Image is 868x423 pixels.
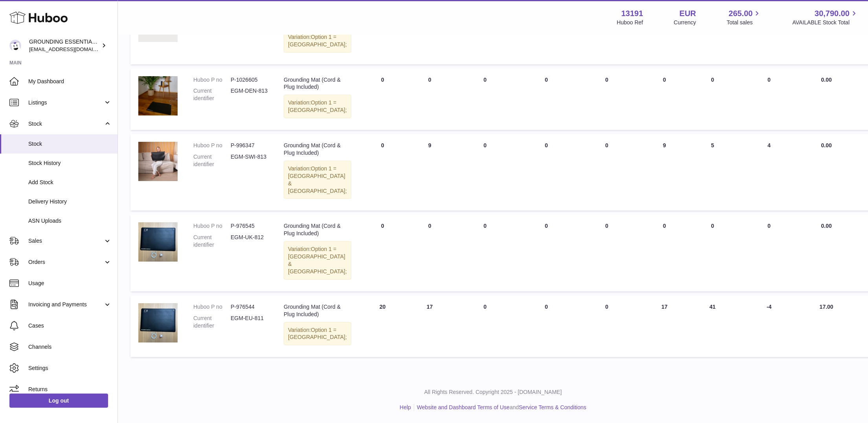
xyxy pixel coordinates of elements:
[453,295,517,357] td: 0
[288,165,347,194] span: Option 1 = [GEOGRAPHIC_DATA] & [GEOGRAPHIC_DATA];
[284,222,351,237] div: Grounding Mat (Cord & Plug Included)
[288,34,347,48] span: Option 1 = [GEOGRAPHIC_DATA];
[138,303,178,342] img: product image
[821,77,831,83] span: 0.00
[28,364,112,372] span: Settings
[288,246,347,275] span: Option 1 = [GEOGRAPHIC_DATA] & [GEOGRAPHIC_DATA];
[28,198,112,205] span: Delivery History
[453,134,517,211] td: 0
[517,214,576,291] td: 0
[193,153,231,168] dt: Current identifier
[359,68,406,130] td: 0
[605,304,608,310] span: 0
[28,120,103,128] span: Stock
[28,159,112,167] span: Stock History
[517,295,576,357] td: 0
[284,322,351,346] div: Variation:
[231,76,268,84] dd: P-1026605
[138,222,178,262] img: product image
[28,140,112,148] span: Stock
[284,95,351,118] div: Variation:
[359,214,406,291] td: 0
[28,386,112,393] span: Returns
[638,134,691,211] td: 9
[193,234,231,249] dt: Current identifier
[284,241,351,280] div: Variation:
[605,77,608,83] span: 0
[288,327,347,341] span: Option 1 = [GEOGRAPHIC_DATA];
[729,8,752,19] span: 265.00
[727,19,762,26] span: Total sales
[821,223,831,229] span: 0.00
[231,142,268,149] dd: P-996347
[28,343,112,351] span: Channels
[9,40,21,51] img: espenwkopperud@gmail.com
[288,99,347,113] span: Option 1 = [GEOGRAPHIC_DATA];
[792,8,859,26] a: 30,790.00 AVAILABLE Stock Total
[231,303,268,311] dd: P-976544
[453,68,517,130] td: 0
[29,38,100,53] div: GROUNDING ESSENTIALS INTERNATIONAL SLU
[691,134,734,211] td: 5
[359,134,406,211] td: 0
[734,295,804,357] td: -4
[691,295,734,357] td: 41
[28,280,112,287] span: Usage
[417,404,510,410] a: Website and Dashboard Terms of Use
[193,76,231,84] dt: Huboo P no
[406,134,453,211] td: 9
[284,161,351,199] div: Variation:
[605,223,608,229] span: 0
[691,214,734,291] td: 0
[359,295,406,357] td: 20
[727,8,762,26] a: 265.00 Total sales
[815,8,850,19] span: 30,790.00
[231,153,268,168] dd: EGM-SWI-813
[406,295,453,357] td: 17
[821,142,831,148] span: 0.00
[638,214,691,291] td: 0
[29,46,116,52] span: [EMAIL_ADDRESS][DOMAIN_NAME]
[734,134,804,211] td: 4
[231,87,268,102] dd: EGM-DEN-813
[231,222,268,230] dd: P-976545
[28,301,103,308] span: Invoicing and Payments
[414,404,586,411] li: and
[28,217,112,225] span: ASN Uploads
[231,234,268,249] dd: EGM-UK-812
[400,404,411,410] a: Help
[193,87,231,102] dt: Current identifier
[28,322,112,330] span: Cases
[284,303,351,318] div: Grounding Mat (Cord & Plug Included)
[9,394,108,408] a: Log out
[517,134,576,211] td: 0
[638,68,691,130] td: 0
[406,68,453,130] td: 0
[28,78,112,85] span: My Dashboard
[691,68,734,130] td: 0
[734,68,804,130] td: 0
[231,315,268,330] dd: EGM-EU-811
[406,214,453,291] td: 0
[621,8,643,19] strong: 13191
[284,29,351,53] div: Variation:
[28,258,103,266] span: Orders
[28,99,103,106] span: Listings
[517,68,576,130] td: 0
[617,19,643,26] div: Huboo Ref
[638,295,691,357] td: 17
[792,19,859,26] span: AVAILABLE Stock Total
[679,8,696,19] strong: EUR
[519,404,586,410] a: Service Terms & Conditions
[193,303,231,311] dt: Huboo P no
[284,76,351,91] div: Grounding Mat (Cord & Plug Included)
[28,179,112,186] span: Add Stock
[453,214,517,291] td: 0
[193,315,231,330] dt: Current identifier
[605,142,608,148] span: 0
[734,214,804,291] td: 0
[820,304,833,310] span: 17.00
[193,142,231,149] dt: Huboo P no
[138,142,178,181] img: product image
[124,388,862,396] p: All Rights Reserved. Copyright 2025 - [DOMAIN_NAME]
